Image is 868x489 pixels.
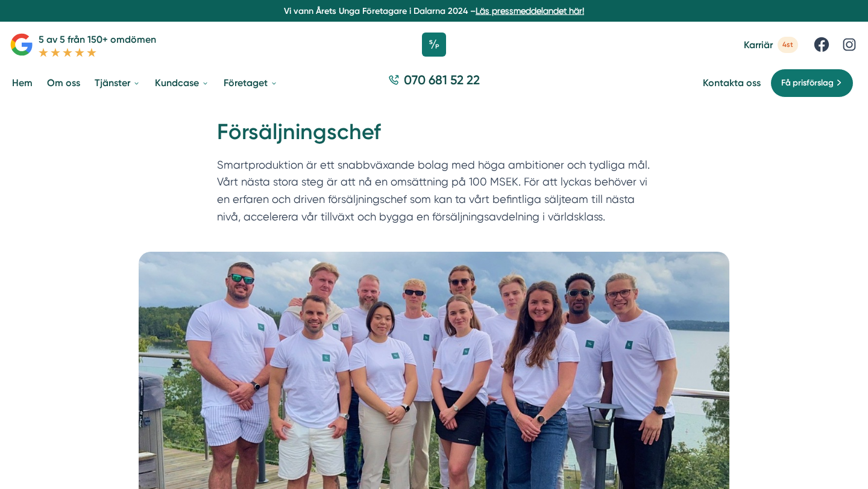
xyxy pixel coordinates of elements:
a: Kundcase [153,67,212,98]
span: 070 681 52 22 [404,71,480,89]
a: Om oss [45,67,83,98]
span: Karriär [744,39,773,51]
a: Tjänster [92,67,143,98]
p: Vi vann Årets Unga Företagare i Dalarna 2024 – [5,5,863,17]
a: 070 681 52 22 [383,71,485,95]
a: Kontakta oss [703,77,761,89]
p: 5 av 5 från 150+ omdömen [39,32,156,47]
span: 4st [778,37,798,53]
a: Få prisförslag [770,69,854,98]
a: Hem [10,67,35,98]
p: Smartproduktion är ett snabbväxande bolag med höga ambitioner och tydliga mål. Vårt nästa stora s... [217,157,651,231]
a: Karriär 4st [744,37,798,53]
a: Företaget [221,67,280,98]
span: Få prisförslag [781,76,834,90]
a: Läs pressmeddelandet här! [476,6,584,16]
h1: Försäljningschef [217,117,651,157]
